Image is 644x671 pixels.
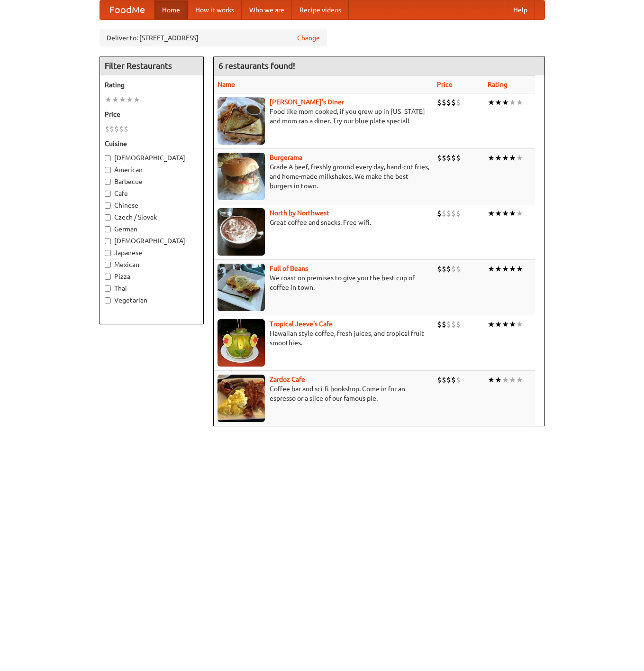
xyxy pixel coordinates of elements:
[495,153,502,163] li: ★
[105,297,111,303] input: Vegetarian
[456,208,461,219] li: $
[119,124,124,134] li: $
[437,153,442,163] li: $
[451,153,456,163] li: $
[502,153,509,163] li: ★
[218,81,235,88] a: Name
[218,273,429,292] p: We roast on premises to give you the best cup of coffee in town.
[442,375,446,385] li: $
[442,319,446,330] li: $
[105,165,199,175] label: American
[502,375,509,385] li: ★
[488,319,495,330] li: ★
[451,319,456,330] li: $
[218,107,429,126] p: Food like mom cooked, if you grew up in [US_STATE] and mom ran a diner. Try our blue plate special!
[502,97,509,108] li: ★
[446,264,451,274] li: $
[105,224,199,234] label: German
[488,264,495,274] li: ★
[446,97,451,108] li: $
[451,375,456,385] li: $
[437,264,442,274] li: $
[218,218,429,227] p: Great coffee and snacks. Free wifi.
[456,153,461,163] li: $
[488,81,508,88] a: Rating
[437,319,442,330] li: $
[100,56,203,75] h4: Filter Restaurants
[509,375,516,385] li: ★
[105,236,199,246] label: [DEMOGRAPHIC_DATA]
[437,81,453,88] a: Price
[516,264,523,274] li: ★
[218,329,429,348] p: Hawaiian style coffee, fresh juices, and tropical fruit smoothies.
[105,110,199,119] h5: Price
[105,262,111,268] input: Mexican
[109,124,114,134] li: $
[105,124,109,134] li: $
[509,153,516,163] li: ★
[516,208,523,219] li: ★
[112,94,119,105] li: ★
[105,179,111,185] input: Barbecue
[495,375,502,385] li: ★
[509,319,516,330] li: ★
[488,208,495,219] li: ★
[495,208,502,219] li: ★
[488,375,495,385] li: ★
[442,264,446,274] li: $
[218,153,265,200] img: burgerama.jpg
[105,155,111,161] input: [DEMOGRAPHIC_DATA]
[105,214,111,221] input: Czech / Slovak
[516,319,523,330] li: ★
[451,208,456,219] li: $
[451,97,456,108] li: $
[456,375,461,385] li: $
[442,208,446,219] li: $
[105,226,111,232] input: German
[495,264,502,274] li: ★
[270,154,302,161] a: Burgerama
[495,319,502,330] li: ★
[218,384,429,403] p: Coffee bar and sci-fi bookshop. Come in for an espresso or a slice of our famous pie.
[188,0,242,19] a: How it works
[105,139,199,148] h5: Cuisine
[495,97,502,108] li: ★
[446,153,451,163] li: $
[270,209,329,217] b: North by Northwest
[516,153,523,163] li: ★
[488,97,495,108] li: ★
[242,0,292,19] a: Who we are
[218,264,265,311] img: beans.jpg
[446,375,451,385] li: $
[105,238,111,244] input: [DEMOGRAPHIC_DATA]
[105,94,112,105] li: ★
[516,97,523,108] li: ★
[105,153,199,163] label: [DEMOGRAPHIC_DATA]
[218,61,295,70] ng-pluralize: 6 restaurants found!
[446,208,451,219] li: $
[105,272,199,281] label: Pizza
[270,265,308,272] a: Full of Beans
[105,202,111,209] input: Chinese
[516,375,523,385] li: ★
[442,153,446,163] li: $
[105,260,199,269] label: Mexican
[105,201,199,210] label: Chinese
[451,264,456,274] li: $
[270,98,344,106] a: [PERSON_NAME]'s Diner
[100,29,327,46] div: Deliver to: [STREET_ADDRESS]
[105,177,199,186] label: Barbecue
[105,189,199,198] label: Cafe
[456,264,461,274] li: $
[218,162,429,191] p: Grade A beef, freshly ground every day, hand-cut fries, and home-made milkshakes. We make the bes...
[218,208,265,256] img: north.jpg
[456,97,461,108] li: $
[270,320,333,328] a: Tropical Jeeve's Cafe
[297,33,320,43] a: Change
[105,248,199,257] label: Japanese
[442,97,446,108] li: $
[218,375,265,422] img: zardoz.jpg
[270,376,305,383] b: Zardoz Cafe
